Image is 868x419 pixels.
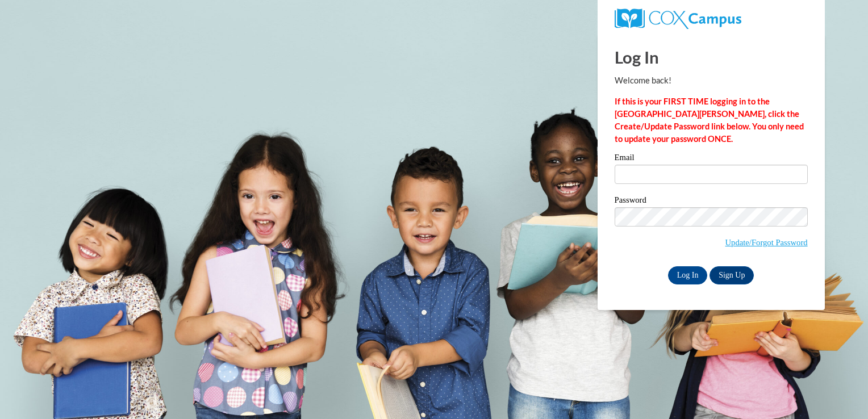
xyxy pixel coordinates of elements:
p: Welcome back! [615,74,808,87]
a: Update/Forgot Password [725,238,808,247]
input: Log In [668,266,708,284]
h1: Log In [615,45,808,69]
img: COX Campus [615,9,741,29]
label: Email [615,153,808,165]
a: Sign Up [710,266,754,284]
label: Password [615,196,808,207]
strong: If this is your FIRST TIME logging in to the [GEOGRAPHIC_DATA][PERSON_NAME], click the Create/Upd... [615,97,804,144]
a: COX Campus [615,13,741,23]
